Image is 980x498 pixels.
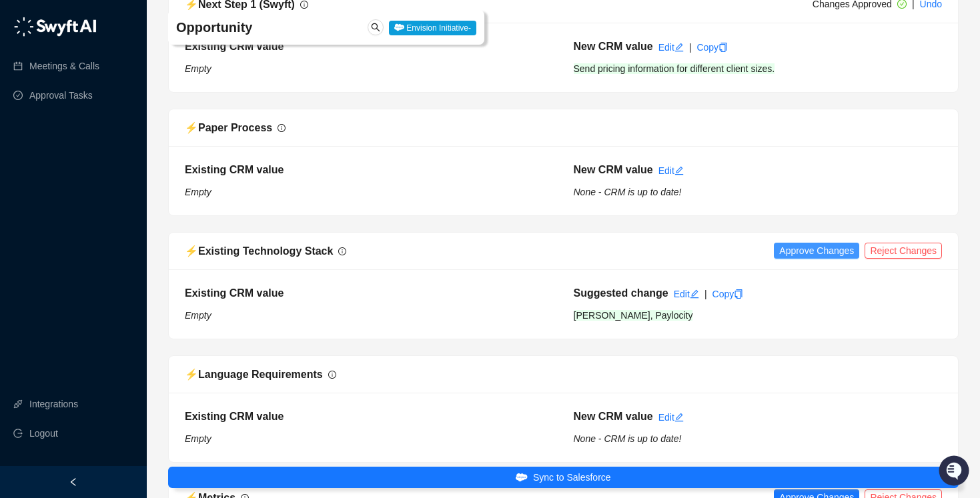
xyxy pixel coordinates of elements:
i: Empty [185,433,211,444]
a: Edit [658,42,684,53]
a: Powered byPylon [94,219,161,229]
button: Approve Changes [774,243,859,259]
h5: New CRM value [574,162,653,178]
h2: How can we help? [13,75,243,96]
h5: Existing CRM value [185,409,554,425]
span: Sync to Salesforce [533,470,611,485]
button: Start new chat [227,125,243,141]
span: Logout [29,420,58,447]
span: Send pricing information for different client sizes. [574,63,775,74]
a: Copy [712,289,744,299]
span: Pylon [133,219,161,229]
h5: Existing CRM value [185,285,554,301]
span: ⚡️ Existing Technology Stack [185,245,333,257]
div: 📶 [60,188,71,199]
iframe: Open customer support [937,454,973,490]
div: 📚 [13,188,24,199]
i: Empty [185,63,211,74]
a: Envision Initiative- [389,22,476,33]
a: Approval Tasks [29,82,93,109]
button: Reject Changes [865,243,942,259]
span: edit [674,43,684,52]
div: Start new chat [45,121,219,134]
img: 5124521997842_fc6d7dfcefe973c2e489_88.png [13,121,37,145]
span: Reject Changes [870,243,937,258]
i: None - CRM is up to date! [574,433,682,444]
span: logout [13,429,23,438]
button: Sync to Salesforce [168,467,959,488]
h5: Suggested change [574,285,668,301]
span: Approve Changes [779,243,854,258]
span: left [69,477,78,487]
i: Empty [185,187,211,197]
span: edit [674,166,684,175]
span: Envision Initiative- [389,21,476,35]
h5: New CRM value [574,409,653,425]
span: info-circle [300,1,308,9]
span: search [371,23,380,32]
i: Empty [185,310,211,321]
span: [PERSON_NAME], Paylocity [574,310,693,321]
a: Edit [674,289,699,299]
h5: New CRM value [574,39,653,55]
a: Edit [658,165,684,176]
span: info-circle [328,371,336,379]
i: None - CRM is up to date! [574,187,682,197]
img: logo-05li4sbe.png [13,17,97,37]
span: info-circle [278,124,286,132]
a: Integrations [29,391,78,417]
span: ⚡️ Paper Process [185,122,272,133]
a: 📶Status [55,181,108,205]
div: | [689,40,692,55]
img: Swyft AI [13,13,40,40]
span: info-circle [338,247,346,255]
span: edit [690,289,699,299]
a: Copy [696,42,728,53]
span: edit [674,413,684,422]
p: Welcome 👋 [13,53,243,75]
div: We're available if you need us! [45,134,169,145]
a: Meetings & Calls [29,53,99,79]
h4: Opportunity [176,18,348,37]
span: Status [73,187,103,200]
span: copy [718,43,728,52]
div: | [704,287,707,301]
h5: Existing CRM value [185,162,554,178]
span: Docs [27,187,49,200]
span: copy [734,289,743,299]
a: Edit [658,412,684,423]
span: ⚡️ Language Requirements [185,369,323,380]
a: 📚Docs [8,181,55,205]
h5: Existing CRM value [185,39,554,55]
